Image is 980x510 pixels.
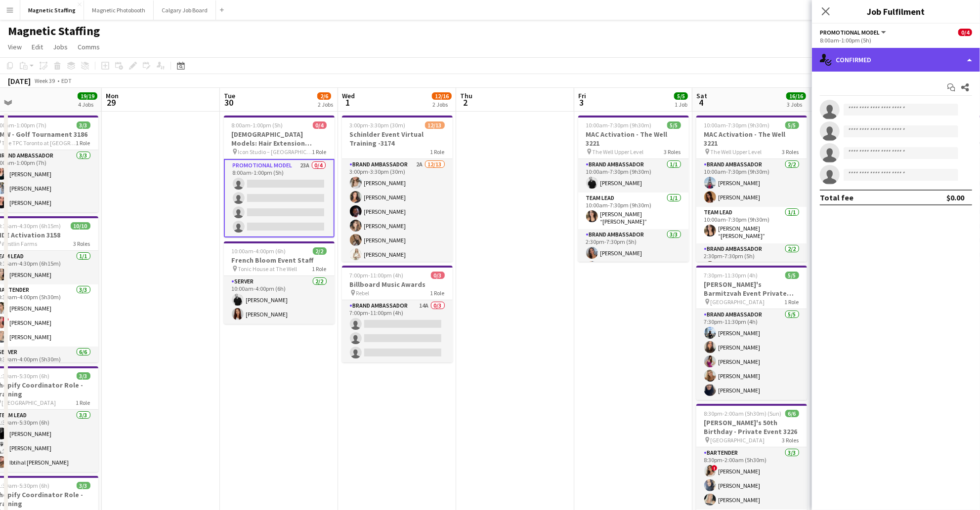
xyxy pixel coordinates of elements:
span: 19/19 [78,92,97,100]
span: Rebel [356,289,370,297]
span: 4 [695,97,707,108]
span: 1 [341,97,355,108]
span: 2 [459,97,472,108]
span: Icon Studio – [GEOGRAPHIC_DATA] [238,148,312,156]
span: 10:00am-7:30pm (9h30m) [704,121,770,129]
div: Confirmed [812,48,980,72]
app-job-card: 10:00am-7:30pm (9h30m)5/5MAC Activation - The Well 3221 The Well Upper Level3 RolesBrand Ambassad... [696,116,807,262]
span: 3/3 [77,121,90,129]
span: Tue [224,91,235,100]
span: 8:00am-1:00pm (5h) [232,121,283,129]
span: 1 Role [76,139,90,147]
div: 3 Jobs [787,101,806,108]
span: 29 [104,97,119,108]
span: 0/4 [313,121,327,129]
app-card-role: Brand Ambassador5/57:30pm-11:30pm (4h)[PERSON_NAME][PERSON_NAME][PERSON_NAME][PERSON_NAME][PERSON... [696,309,807,400]
span: 10:00am-4:00pm (6h) [232,247,286,255]
app-job-card: 10:00am-4:00pm (6h)2/2French Bloom Event Staff Tonic House at The Well1 RoleServer2/210:00am-4:00... [224,241,335,324]
span: 3 Roles [664,148,681,156]
span: ! [3,316,9,322]
span: 1 Role [76,399,90,406]
span: ! [712,465,718,471]
span: Fri [578,91,586,100]
app-card-role: Brand Ambassador14A0/37:00pm-11:00pm (4h) [342,300,453,362]
app-job-card: 10:00am-7:30pm (9h30m)5/5MAC Activation - The Well 3221 The Well Upper Level3 RolesBrand Ambassad... [578,116,689,262]
span: [GEOGRAPHIC_DATA] [2,399,56,406]
span: 12/13 [425,121,445,129]
span: Comms [78,42,100,51]
span: [GEOGRAPHIC_DATA] [711,436,765,444]
span: 5/5 [785,121,799,129]
span: 3:00pm-3:30pm (30m) [350,121,406,129]
div: [DATE] [8,76,31,86]
span: The Well Upper Level [711,148,762,156]
span: Tonic House at The Well [238,265,298,273]
div: $0.00 [946,193,964,202]
span: 1 Role [312,148,327,156]
app-job-card: 7:00pm-11:00pm (4h)0/3Billboard Music Awards Rebel1 RoleBrand Ambassador14A0/37:00pm-11:00pm (4h) [342,266,453,362]
div: 8:00am-1:00pm (5h) [820,37,972,44]
h3: Schinlder Event Virtual Training -3174 [342,130,453,148]
span: Thu [460,91,472,100]
span: The Well Upper Level [593,148,644,156]
h3: [DEMOGRAPHIC_DATA] Models: Hair Extension Models | 3321 [224,130,335,148]
span: 10:00am-7:30pm (9h30m) [586,121,652,129]
div: Total fee [820,193,853,202]
span: 16/16 [786,92,806,100]
span: Westlin Farms [2,240,38,247]
span: 8:30pm-2:00am (5h30m) (Sun) [704,410,782,417]
span: [GEOGRAPHIC_DATA] [711,298,765,306]
h3: [PERSON_NAME]'s 50th Birthday - Private Event 3226 [696,418,807,436]
span: 7:30pm-11:30pm (4h) [704,272,758,279]
span: Sat [696,91,707,100]
app-card-role: Brand Ambassador3/32:30pm-7:30pm (5h)[PERSON_NAME] [578,229,689,291]
div: 2 Jobs [318,101,333,108]
h3: MAC Activation - The Well 3221 [696,130,807,148]
span: 7:00pm-11:00pm (4h) [350,272,404,279]
span: 3 Roles [782,148,799,156]
div: 2 Jobs [432,101,451,108]
button: Promotional Model [820,29,888,36]
span: View [8,42,22,51]
app-card-role: Promotional Model23A0/48:00am-1:00pm (5h) [224,159,335,237]
button: Magnetic Staffing [20,0,84,20]
span: 5/5 [674,92,688,100]
a: Jobs [49,40,72,53]
span: Edit [32,42,43,51]
h1: Magnetic Staffing [8,24,100,39]
span: 1 Role [312,265,327,273]
div: 4 Jobs [78,101,97,108]
div: EDT [61,77,72,84]
app-card-role: Brand Ambassador2A12/133:00pm-3:30pm (30m)[PERSON_NAME][PERSON_NAME][PERSON_NAME][PERSON_NAME][PE... [342,159,453,364]
span: 6/6 [785,410,799,417]
app-card-role: Team Lead1/110:00am-7:30pm (9h30m)[PERSON_NAME] “[PERSON_NAME]” [PERSON_NAME] [696,207,807,243]
app-card-role: Brand Ambassador2/210:00am-7:30pm (9h30m)[PERSON_NAME][PERSON_NAME] [696,159,807,207]
span: 2/2 [313,247,327,255]
h3: [PERSON_NAME]'s Barmitzvah Event Private Residence 3648 [696,280,807,298]
span: 3 [577,97,586,108]
span: 10/10 [71,222,90,230]
span: The TPC Toronto at [GEOGRAPHIC_DATA] [2,139,76,147]
app-job-card: 3:00pm-3:30pm (30m)12/13Schinlder Event Virtual Training -31741 RoleBrand Ambassador2A12/133:00pm... [342,116,453,262]
app-job-card: 7:30pm-11:30pm (4h)5/5[PERSON_NAME]'s Barmitzvah Event Private Residence 3648 [GEOGRAPHIC_DATA]1 ... [696,266,807,400]
span: 3/3 [77,372,90,380]
app-job-card: 8:00am-1:00pm (5h)0/4[DEMOGRAPHIC_DATA] Models: Hair Extension Models | 3321 Icon Studio – [GEOGR... [224,116,335,237]
div: 1 Job [675,101,687,108]
span: 1 Role [785,298,799,306]
h3: Billboard Music Awards [342,280,453,289]
span: 3/3 [77,482,90,489]
a: Comms [74,40,104,53]
span: 0/3 [431,272,445,279]
span: 12/16 [432,92,452,100]
span: 1 Role [430,148,445,156]
span: Mon [106,91,119,100]
h3: MAC Activation - The Well 3221 [578,130,689,148]
h3: French Bloom Event Staff [224,256,335,265]
app-card-role: Team Lead1/110:00am-7:30pm (9h30m)[PERSON_NAME] “[PERSON_NAME]” [PERSON_NAME] [578,193,689,229]
button: Calgary Job Board [154,0,216,20]
span: 2/6 [317,92,331,100]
